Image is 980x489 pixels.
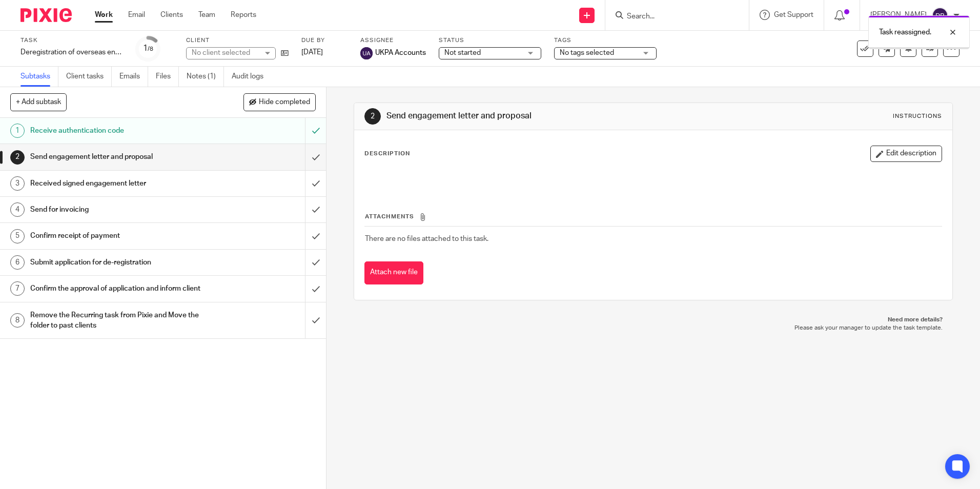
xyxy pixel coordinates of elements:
[30,228,207,243] h1: Confirm receipt of payment
[439,36,541,45] label: Status
[10,202,25,217] div: 4
[30,149,207,165] h1: Send engagement letter and proposal
[148,46,153,52] small: /8
[119,67,148,87] a: Emails
[301,36,348,45] label: Due by
[30,123,207,138] h1: Receive authentication code
[95,10,113,20] a: Work
[10,150,25,165] div: 2
[30,202,207,217] h1: Send for invoicing
[10,93,67,111] button: + Add subtask
[66,67,112,87] a: Client tasks
[231,10,256,20] a: Reports
[364,108,381,125] div: 2
[243,93,316,111] button: Hide completed
[198,10,215,20] a: Team
[192,48,258,58] div: No client selected
[870,146,942,162] button: Edit description
[375,48,426,58] span: UKPA Accounts
[364,324,942,332] p: Please ask your manager to update the task template.
[21,67,58,87] a: Subtasks
[30,255,207,270] h1: Submit application for de-registration
[30,281,207,296] h1: Confirm the approval of application and inform client
[10,229,25,243] div: 5
[365,235,488,242] span: There are no files attached to this task.
[10,255,25,270] div: 6
[128,10,145,20] a: Email
[364,316,942,324] p: Need more details?
[360,36,426,45] label: Assignee
[259,98,310,107] span: Hide completed
[386,111,675,121] h1: Send engagement letter and proposal
[444,49,481,56] span: Not started
[143,43,153,54] div: 1
[932,7,948,24] img: svg%3E
[560,49,614,56] span: No tags selected
[156,67,179,87] a: Files
[301,49,323,56] span: [DATE]
[365,214,414,219] span: Attachments
[10,313,25,328] div: 8
[21,47,123,57] div: Deregistration of overseas entity
[10,176,25,191] div: 3
[10,124,25,138] div: 1
[21,36,123,45] label: Task
[186,36,289,45] label: Client
[879,27,931,37] p: Task reassigned.
[21,8,72,22] img: Pixie
[10,281,25,296] div: 7
[30,308,207,334] h1: Remove the Recurring task from Pixie and Move the folder to past clients
[30,176,207,191] h1: Received signed engagement letter
[232,67,271,87] a: Audit logs
[893,112,942,120] div: Instructions
[364,150,410,158] p: Description
[360,47,373,59] img: svg%3E
[364,261,423,284] button: Attach new file
[160,10,183,20] a: Clients
[187,67,224,87] a: Notes (1)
